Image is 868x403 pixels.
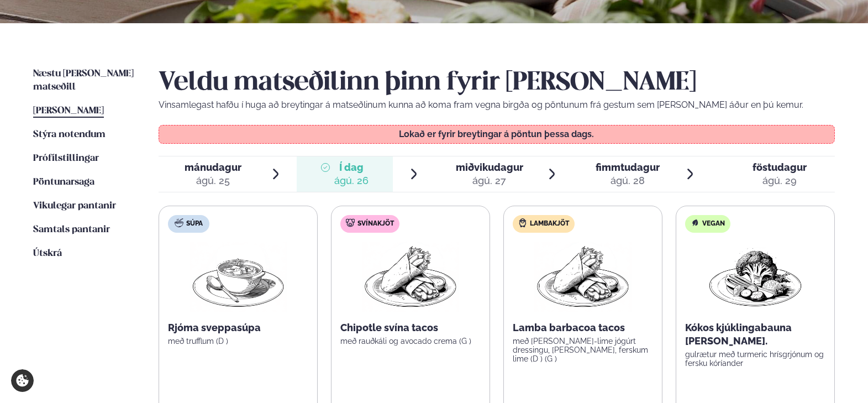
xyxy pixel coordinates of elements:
img: pork.svg [346,218,355,227]
span: fimmtudagur [596,161,660,173]
a: Samtals pantanir [33,223,110,237]
a: Vikulegar pantanir [33,200,116,213]
span: Prófílstillingar [33,154,99,163]
img: Vegan.png [707,242,804,312]
span: [PERSON_NAME] [33,106,104,116]
p: Lamba barbacoa tacos [513,321,653,334]
a: Næstu [PERSON_NAME] matseðill [33,67,136,94]
img: Wraps.png [362,242,459,312]
h2: Veldu matseðilinn þinn fyrir [PERSON_NAME] [159,67,835,98]
a: Útskrá [33,247,62,260]
span: Samtals pantanir [33,225,110,234]
div: ágú. 27 [456,174,523,187]
p: Kókos kjúklingabauna [PERSON_NAME]. [685,321,825,348]
span: Lambakjöt [530,219,569,228]
span: Vikulegar pantanir [33,201,116,211]
span: Næstu [PERSON_NAME] matseðill [33,69,134,92]
span: mánudagur [185,161,241,173]
p: Rjóma sveppasúpa [168,321,308,334]
span: Í dag [334,161,369,174]
p: með trufflum (D ) [168,337,308,346]
span: Útskrá [33,249,62,258]
a: Prófílstillingar [33,152,99,165]
span: Vegan [702,219,725,228]
img: Vegan.svg [691,218,699,227]
p: Lokað er fyrir breytingar á pöntun þessa dags. [170,130,824,139]
p: með rauðkáli og avocado crema (G ) [340,337,481,346]
span: Svínakjöt [357,219,394,228]
a: [PERSON_NAME] [33,104,104,118]
img: Soup.png [190,242,287,312]
p: Chipotle svína tacos [340,321,481,334]
div: ágú. 25 [185,174,241,187]
span: Stýra notendum [33,130,106,139]
span: föstudagur [753,161,807,173]
img: Wraps.png [534,242,632,312]
p: með [PERSON_NAME]-lime jógúrt dressingu, [PERSON_NAME], ferskum lime (D ) (G ) [513,337,653,363]
span: Pöntunarsaga [33,177,94,187]
div: ágú. 28 [596,174,660,187]
img: soup.svg [175,218,183,227]
p: gulrætur með turmeric hrísgrjónum og fersku kóríander [685,350,825,368]
a: Cookie settings [11,369,34,392]
a: Stýra notendum [33,128,106,142]
p: Vinsamlegast hafðu í huga að breytingar á matseðlinum kunna að koma fram vegna birgða og pöntunum... [159,98,835,112]
div: ágú. 29 [753,174,807,187]
img: Lamb.svg [518,218,527,227]
span: Súpa [186,219,203,228]
span: miðvikudagur [456,161,523,173]
div: ágú. 26 [334,174,369,187]
a: Pöntunarsaga [33,176,94,189]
